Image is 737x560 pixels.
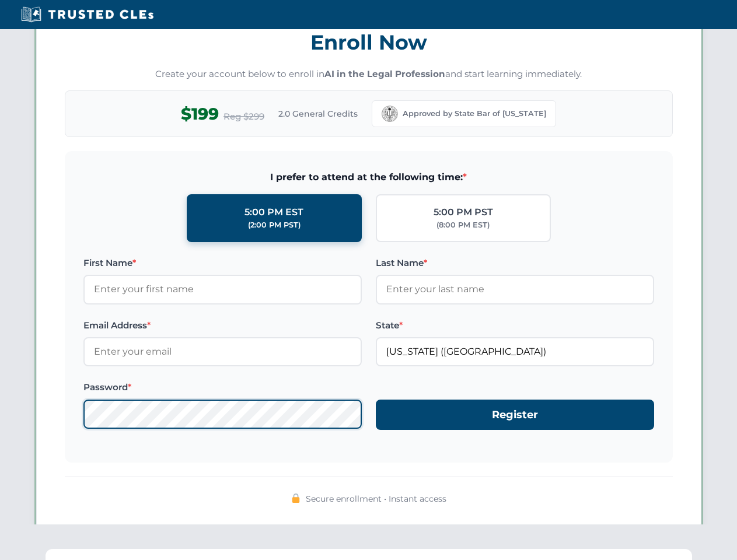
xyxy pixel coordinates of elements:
span: Secure enrollment • Instant access [306,492,446,505]
label: Last Name [376,256,654,270]
span: I prefer to attend at the following time: [83,170,654,185]
span: 2.0 General Credits [278,107,358,120]
img: 🔒 [291,494,301,503]
span: Reg $299 [223,110,264,124]
label: First Name [83,256,362,270]
p: Create your account below to enroll in and start learning immediately. [65,68,673,81]
img: Trusted CLEs [18,6,157,23]
input: Enter your first name [83,275,362,304]
div: 5:00 PM EST [244,205,303,220]
input: Enter your email [83,337,362,366]
input: California (CA) [376,337,654,366]
label: State [376,318,654,332]
div: (2:00 PM PST) [248,219,301,231]
label: Password [83,380,362,394]
div: 5:00 PM PST [434,205,493,220]
button: Register [376,400,654,430]
span: Approved by State Bar of [US_STATE] [403,108,546,120]
strong: AI in the Legal Profession [324,68,445,79]
h3: Enroll Now [65,24,673,61]
label: Email Address [83,318,362,332]
div: (8:00 PM EST) [436,219,490,231]
span: $199 [181,101,219,127]
img: California Bar [382,106,398,122]
input: Enter your last name [376,275,654,304]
